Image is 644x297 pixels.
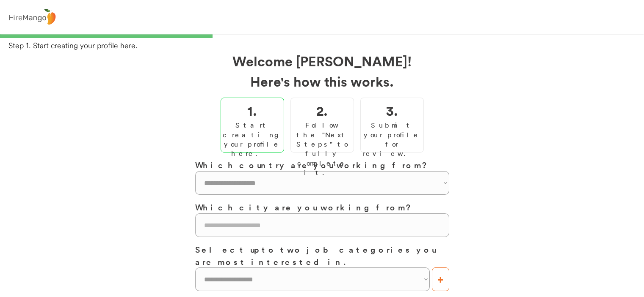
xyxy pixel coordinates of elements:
[6,7,58,27] img: logo%20-%20hiremango%20gray.png
[195,243,449,267] h3: Select up to two job categories you are most interested in.
[386,100,398,120] h2: 3.
[363,120,421,158] div: Submit your profile for review.
[223,120,282,158] div: Start creating your profile here.
[2,34,642,38] div: 33%
[293,120,351,177] div: Follow the "Next Steps" to fully complete it.
[195,159,449,171] h3: Which country are you working from?
[247,100,257,120] h2: 1.
[195,201,449,213] h3: Which city are you working from?
[432,267,449,291] button: +
[316,100,328,120] h2: 2.
[195,51,449,91] h2: Welcome [PERSON_NAME]! Here's how this works.
[8,40,644,51] div: Step 1. Start creating your profile here.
